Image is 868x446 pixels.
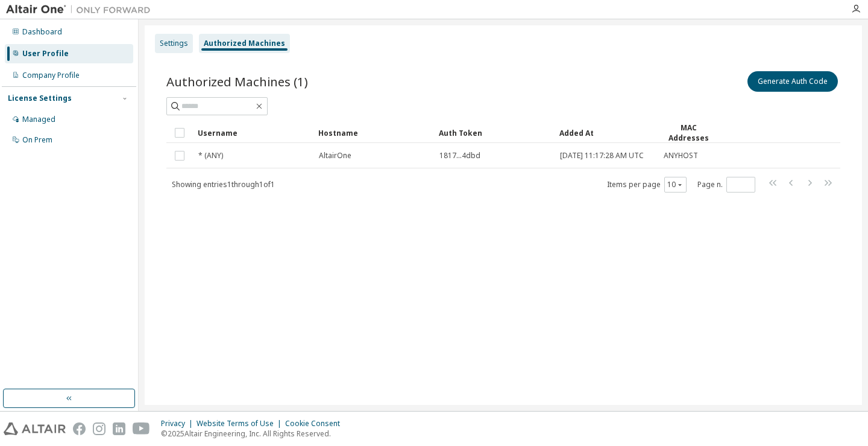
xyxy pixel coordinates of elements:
[318,123,429,142] div: Hostname
[22,115,55,124] div: Managed
[160,39,188,48] div: Settings
[559,123,653,142] div: Added At
[166,73,308,90] span: Authorized Machines (1)
[133,422,150,435] img: youtube.svg
[204,39,285,48] div: Authorized Machines
[439,123,550,142] div: Auth Token
[22,71,80,80] div: Company Profile
[664,151,698,161] span: ANYHOST
[560,151,644,161] span: [DATE] 11:17:28 AM UTC
[697,177,755,193] span: Page n.
[161,419,197,428] div: Privacy
[73,422,86,435] img: facebook.svg
[198,151,223,161] span: * (ANY)
[285,419,347,428] div: Cookie Consent
[172,179,275,190] span: Showing entries 1 through 1 of 1
[747,71,838,92] button: Generate Auth Code
[197,419,285,428] div: Website Terms of Use
[93,422,105,435] img: instagram.svg
[667,180,684,190] button: 10
[8,94,72,103] div: License Settings
[22,27,62,37] div: Dashboard
[663,123,714,143] div: MAC Addresses
[22,49,69,59] div: User Profile
[6,4,157,16] img: Altair One
[113,422,125,435] img: linkedin.svg
[607,177,687,193] span: Items per page
[161,428,347,439] p: © 2025 Altair Engineering, Inc. All Rights Reserved.
[439,151,480,161] span: 1817...4dbd
[4,422,66,435] img: altair_logo.svg
[319,151,351,161] span: AltairOne
[198,123,309,142] div: Username
[22,135,52,145] div: On Prem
